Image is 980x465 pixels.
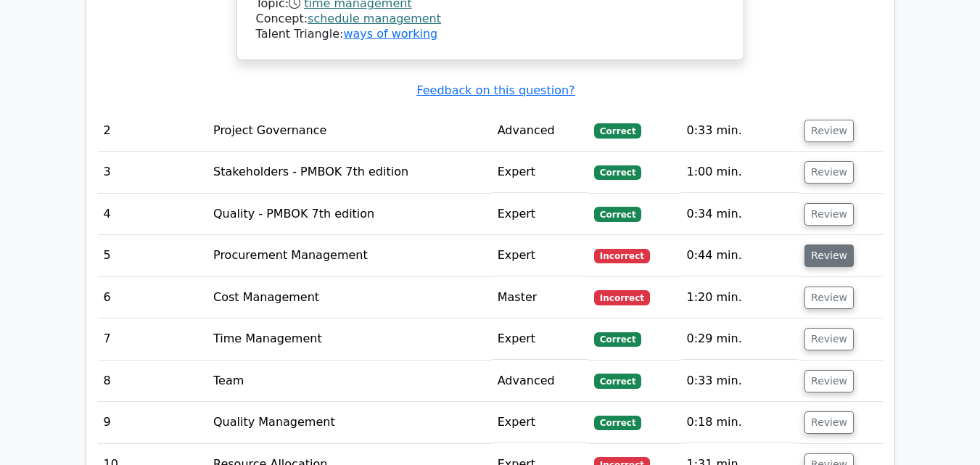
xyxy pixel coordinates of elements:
[492,110,588,152] td: Advanced
[594,123,641,138] span: Correct
[681,277,799,318] td: 1:20 min.
[207,318,492,360] td: Time Management
[681,402,799,443] td: 0:18 min.
[681,194,799,235] td: 0:34 min.
[594,165,641,180] span: Correct
[804,203,854,226] button: Review
[492,361,588,402] td: Advanced
[207,194,492,235] td: Quality - PMBOK 7th edition
[343,27,437,41] a: ways of working
[594,207,641,221] span: Correct
[681,235,799,276] td: 0:44 min.
[681,361,799,402] td: 0:33 min.
[207,152,492,193] td: Stakeholders - PMBOK 7th edition
[207,110,492,152] td: Project Governance
[492,277,588,318] td: Master
[804,120,854,142] button: Review
[594,374,641,388] span: Correct
[681,110,799,152] td: 0:33 min.
[256,12,725,27] div: Concept:
[98,235,208,276] td: 5
[492,235,588,276] td: Expert
[804,328,854,350] button: Review
[207,277,492,318] td: Cost Management
[98,110,208,152] td: 2
[308,12,441,25] a: schedule management
[681,318,799,360] td: 0:29 min.
[681,152,799,193] td: 1:00 min.
[207,361,492,402] td: Team
[98,361,208,402] td: 8
[492,402,588,443] td: Expert
[98,194,208,235] td: 4
[98,318,208,360] td: 7
[594,249,650,263] span: Incorrect
[594,290,650,305] span: Incorrect
[98,402,208,443] td: 9
[492,318,588,360] td: Expert
[804,161,854,184] button: Review
[804,244,854,267] button: Review
[492,194,588,235] td: Expert
[98,152,208,193] td: 3
[594,332,641,347] span: Correct
[416,83,575,97] a: Feedback on this question?
[804,370,854,392] button: Review
[492,152,588,193] td: Expert
[804,411,854,434] button: Review
[594,416,641,430] span: Correct
[804,287,854,309] button: Review
[98,277,208,318] td: 6
[207,235,492,276] td: Procurement Management
[207,402,492,443] td: Quality Management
